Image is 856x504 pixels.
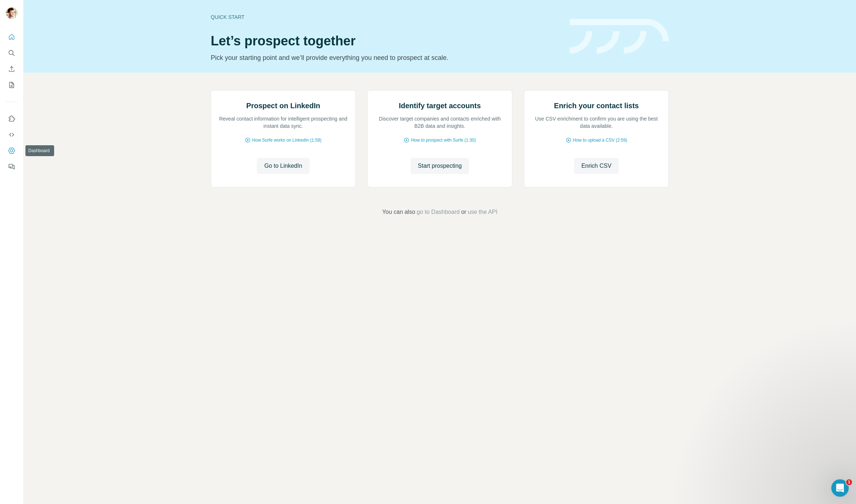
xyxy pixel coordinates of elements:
[581,162,611,170] span: Enrich CSV
[554,101,639,111] h2: Enrich your contact lists
[418,162,462,170] span: Start prospecting
[6,144,17,157] button: Dashboard
[399,101,481,111] h2: Identify target accounts
[264,162,302,170] span: Go to LinkedIn
[257,158,309,174] button: Go to LinkedIn
[382,208,415,216] span: You can also
[246,101,320,111] h2: Prospect on LinkedIn
[6,128,17,141] button: Use Surfe API
[711,393,856,477] iframe: Intercom notifications message
[375,115,505,130] p: Discover target companies and contacts enriched with B2B data and insights.
[831,479,849,497] iframe: Intercom live chat
[6,31,17,44] button: Quick start
[532,115,661,130] p: Use CSV enrichment to confirm you are using the best data available.
[252,137,322,143] span: How Surfe works on LinkedIn (1:58)
[6,112,17,125] button: Use Surfe on LinkedIn
[846,479,852,485] span: 1
[411,137,476,143] span: How to prospect with Surfe (1:30)
[6,78,17,92] button: My lists
[211,34,561,48] h1: Let’s prospect together
[573,137,627,143] span: How to upload a CSV (2:59)
[6,62,17,76] button: Enrich CSV
[461,208,466,216] span: or
[6,7,17,19] img: Avatar
[211,53,561,63] p: Pick your starting point and we’ll provide everything you need to prospect at scale.
[468,208,497,216] button: use the API
[570,19,669,54] img: banner
[417,208,460,216] button: go to Dashboard
[211,13,561,21] div: Quick start
[6,46,17,60] button: Search
[6,160,17,173] button: Feedback
[574,158,619,174] button: Enrich CSV
[411,158,469,174] button: Start prospecting
[218,115,348,130] p: Reveal contact information for intelligent prospecting and instant data sync.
